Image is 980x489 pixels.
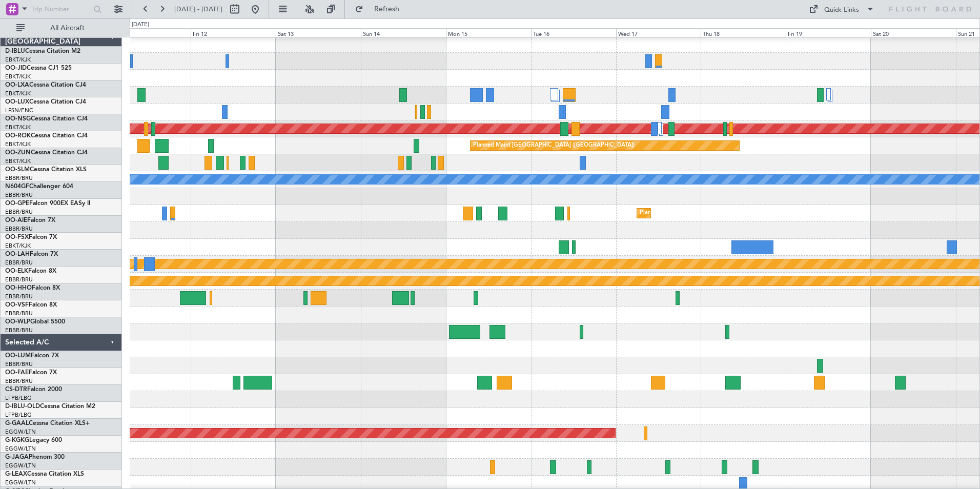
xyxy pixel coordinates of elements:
[365,6,409,13] span: Refresh
[5,462,36,470] a: EGGW/LTN
[5,310,33,317] a: EBBR/BRU
[640,206,825,221] div: Planned Maint [GEOGRAPHIC_DATA] ([GEOGRAPHIC_DATA] National)
[5,428,36,436] a: EGGW/LTN
[5,285,60,291] a: OO-HHOFalcon 8X
[5,251,58,257] a: OO-LAHFalcon 7X
[5,116,31,122] span: OO-NSG
[5,99,86,105] a: OO-LUXCessna Citation CJ4
[5,454,65,460] a: G-JAGAPhenom 300
[5,353,31,359] span: OO-LUM
[5,56,31,64] a: EBKT/KJK
[5,90,31,97] a: EBKT/KJK
[5,403,95,410] a: D-IBLU-OLDCessna Citation M2
[5,191,33,199] a: EBBR/BRU
[5,471,27,477] span: G-LEAX
[5,360,33,368] a: EBBR/BRU
[5,234,29,240] span: OO-FSX
[473,138,635,153] div: Planned Maint [GEOGRAPHIC_DATA] ([GEOGRAPHIC_DATA])
[5,124,31,131] a: EBKT/KJK
[5,73,31,80] a: EBKT/KJK
[5,82,29,88] span: OO-LXA
[5,420,90,426] a: G-GAALCessna Citation XLS+
[174,5,222,14] span: [DATE] - [DATE]
[5,234,57,240] a: OO-FSXFalcon 7X
[5,394,32,402] a: LFPB/LBG
[5,259,33,267] a: EBBR/BRU
[5,150,31,156] span: OO-ZUN
[5,184,73,190] a: N604GFChallenger 604
[5,445,36,453] a: EGGW/LTN
[5,99,29,105] span: OO-LUX
[5,251,30,257] span: OO-LAH
[804,1,880,17] button: Quick Links
[5,386,62,393] a: CS-DTRFalcon 2000
[824,5,859,15] div: Quick Links
[786,28,871,37] div: Fri 19
[276,28,361,37] div: Sat 13
[361,28,446,37] div: Sun 14
[5,471,84,477] a: G-LEAXCessna Citation XLS
[5,293,33,300] a: EBBR/BRU
[5,167,87,173] a: OO-SLMCessna Citation XLS
[5,107,33,114] a: LFSN/ENC
[11,20,111,36] button: All Aircraft
[5,200,90,207] a: OO-GPEFalcon 900EX EASy II
[5,370,57,376] a: OO-FAEFalcon 7X
[5,319,30,325] span: OO-WLP
[5,167,30,173] span: OO-SLM
[5,140,31,148] a: EBKT/KJK
[350,1,412,17] button: Refresh
[5,82,86,88] a: OO-LXACessna Citation CJ4
[5,150,88,156] a: OO-ZUNCessna Citation CJ4
[5,420,29,426] span: G-GAAL
[5,268,56,274] a: OO-ELKFalcon 8X
[5,437,29,443] span: G-KGKG
[871,28,956,37] div: Sat 20
[5,302,57,308] a: OO-VSFFalcon 8X
[5,242,31,250] a: EBKT/KJK
[27,25,108,32] span: All Aircraft
[5,479,36,486] a: EGGW/LTN
[5,403,40,410] span: D-IBLU-OLD
[5,65,27,71] span: OO-JID
[5,386,27,393] span: CS-DTR
[31,2,90,17] input: Trip Number
[5,411,32,419] a: LFPB/LBG
[5,454,29,460] span: G-JAGA
[5,225,33,233] a: EBBR/BRU
[5,276,33,283] a: EBBR/BRU
[5,133,88,139] a: OO-ROKCessna Citation CJ4
[5,208,33,216] a: EBBR/BRU
[5,302,29,308] span: OO-VSF
[5,65,72,71] a: OO-JIDCessna CJ1 525
[5,157,31,165] a: EBKT/KJK
[5,285,32,291] span: OO-HHO
[5,184,29,190] span: N604GF
[106,28,191,37] div: Thu 11
[5,319,65,325] a: OO-WLPGlobal 5500
[616,28,701,37] div: Wed 17
[5,174,33,182] a: EBBR/BRU
[5,327,33,334] a: EBBR/BRU
[5,48,25,54] span: D-IBLU
[5,133,31,139] span: OO-ROK
[191,28,276,37] div: Fri 12
[5,48,80,54] a: D-IBLUCessna Citation M2
[701,28,786,37] div: Thu 18
[5,116,88,122] a: OO-NSGCessna Citation CJ4
[5,217,27,223] span: OO-AIE
[5,353,59,359] a: OO-LUMFalcon 7X
[446,28,531,37] div: Mon 15
[5,268,28,274] span: OO-ELK
[5,377,33,385] a: EBBR/BRU
[5,217,55,223] a: OO-AIEFalcon 7X
[132,21,149,29] div: [DATE]
[531,28,616,37] div: Tue 16
[5,437,62,443] a: G-KGKGLegacy 600
[5,200,29,207] span: OO-GPE
[5,370,29,376] span: OO-FAE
